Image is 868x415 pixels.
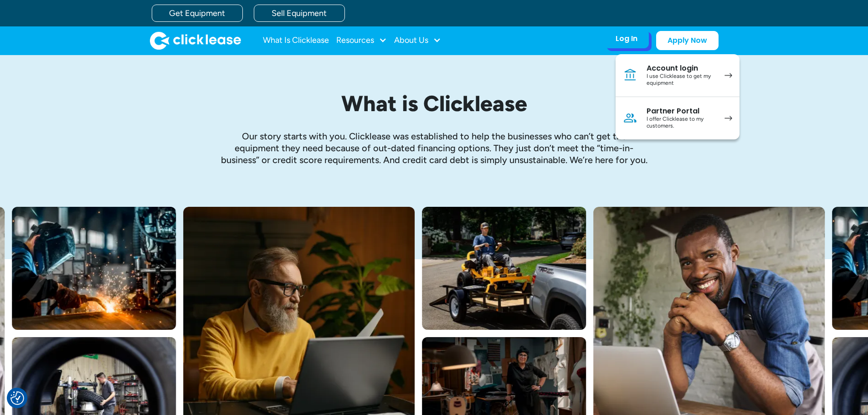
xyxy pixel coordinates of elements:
img: arrow [724,73,732,78]
a: home [150,31,241,50]
div: Log In [616,34,637,43]
a: Apply Now [656,31,719,50]
div: I use Clicklease to get my equipment [647,73,715,87]
a: Account loginI use Clicklease to get my equipment [616,54,740,97]
img: Person icon [623,111,637,125]
div: Account login [647,64,715,73]
a: Partner PortalI offer Clicklease to my customers. [616,97,740,139]
img: Revisit consent button [10,391,24,405]
div: Resources [336,31,387,50]
a: What Is Clicklease [263,31,329,50]
div: About Us [394,31,441,50]
img: A welder in a large mask working on a large pipe [12,207,176,330]
button: Consent Preferences [10,391,24,405]
img: arrow [724,116,732,121]
a: Sell Equipment [254,5,345,22]
div: Partner Portal [647,107,715,116]
p: Our story starts with you. Clicklease was established to help the businesses who can’t get the eq... [220,130,648,166]
img: Clicklease logo [150,31,241,50]
a: Get Equipment [152,5,243,22]
img: Bank icon [623,68,637,82]
div: I offer Clicklease to my customers. [647,116,715,130]
h1: What is Clicklease [220,92,648,116]
nav: Log In [616,54,740,139]
img: Man with hat and blue shirt driving a yellow lawn mower onto a trailer [422,207,586,330]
